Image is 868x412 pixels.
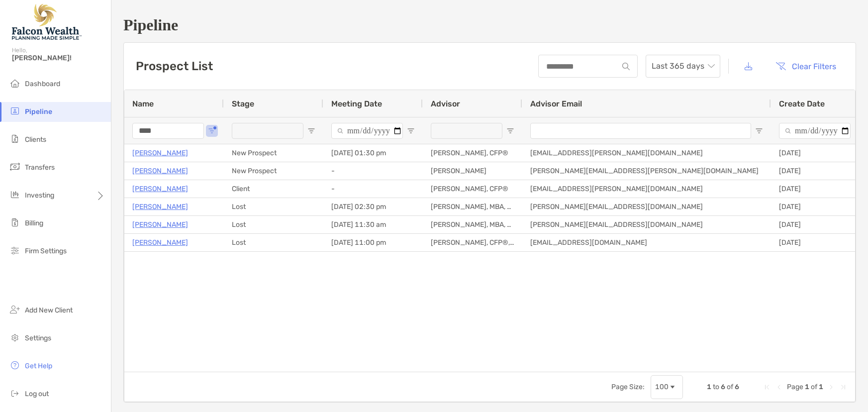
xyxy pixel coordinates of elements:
div: [DATE] 02:30 pm [323,198,423,215]
button: Open Filter Menu [208,127,216,135]
span: Dashboard [25,80,60,88]
button: Open Filter Menu [755,127,763,135]
a: [PERSON_NAME] [132,201,188,213]
span: Create Date [779,99,825,108]
h3: Prospect List [136,59,213,73]
span: Clients [25,135,46,144]
button: Clear Filters [768,55,844,77]
h1: Pipeline [123,16,856,34]
div: - [323,162,423,180]
input: Meeting Date Filter Input [331,123,403,139]
a: [PERSON_NAME] [132,236,188,249]
img: clients icon [9,133,21,145]
input: Name Filter Input [132,123,204,139]
div: [DATE] 11:30 am [323,216,423,233]
img: pipeline icon [9,105,21,117]
img: settings icon [9,331,21,343]
div: [PERSON_NAME], MBA, MA, CFP®, CPWA®, ChSNC® [423,198,522,215]
span: Get Help [25,362,52,370]
div: Page Size [651,375,683,399]
span: 6 [721,383,725,391]
div: [EMAIL_ADDRESS][PERSON_NAME][DOMAIN_NAME] [522,144,771,162]
span: [PERSON_NAME]! [12,54,105,62]
div: - [323,180,423,198]
span: Add New Client [25,306,73,314]
div: New Prospect [224,144,323,162]
span: Transfers [25,163,55,172]
div: [PERSON_NAME], CFP® [423,144,522,162]
div: Next Page [827,383,835,391]
div: [PERSON_NAME], CFP®, CFA® [423,234,522,251]
span: to [713,383,719,391]
img: transfers icon [9,161,21,173]
span: Billing [25,219,43,227]
span: of [727,383,733,391]
span: Log out [25,390,49,398]
img: logout icon [9,387,21,399]
span: Advisor Email [530,99,582,108]
a: [PERSON_NAME] [132,165,188,177]
img: firm-settings icon [9,244,21,256]
div: [PERSON_NAME][EMAIL_ADDRESS][DOMAIN_NAME] [522,216,771,233]
img: add_new_client icon [9,304,21,315]
div: [DATE] 11:00 pm [323,234,423,251]
img: get-help icon [9,359,21,371]
div: 100 [655,383,669,391]
span: Advisor [431,99,460,108]
div: Lost [224,216,323,233]
div: Previous Page [775,383,783,391]
div: [EMAIL_ADDRESS][DOMAIN_NAME] [522,234,771,251]
span: Name [132,99,154,108]
input: Create Date Filter Input [779,123,851,139]
span: 1 [805,383,809,391]
a: [PERSON_NAME] [132,147,188,159]
span: of [811,383,817,391]
div: [PERSON_NAME], MBA, MA, CFP®, CPWA®, ChSNC® [423,216,522,233]
div: Page Size: [611,383,645,391]
span: Meeting Date [331,99,382,108]
div: [DATE] 01:30 pm [323,144,423,162]
img: dashboard icon [9,77,21,89]
div: Client [224,180,323,198]
img: input icon [622,63,630,70]
span: 6 [735,383,739,391]
span: Last 365 days [652,55,714,77]
img: Falcon Wealth Planning Logo [12,4,82,40]
div: Last Page [839,383,847,391]
a: [PERSON_NAME] [132,218,188,231]
span: Firm Settings [25,247,67,255]
div: [PERSON_NAME][EMAIL_ADDRESS][PERSON_NAME][DOMAIN_NAME] [522,162,771,180]
button: Open Filter Menu [855,127,863,135]
span: 1 [819,383,823,391]
span: Investing [25,191,54,200]
div: [PERSON_NAME] [423,162,522,180]
a: [PERSON_NAME] [132,183,188,195]
span: 1 [707,383,711,391]
img: billing icon [9,216,21,228]
div: [PERSON_NAME][EMAIL_ADDRESS][DOMAIN_NAME] [522,198,771,215]
div: First Page [763,383,771,391]
div: [EMAIL_ADDRESS][PERSON_NAME][DOMAIN_NAME] [522,180,771,198]
button: Open Filter Menu [307,127,315,135]
span: Stage [232,99,254,108]
input: Advisor Email Filter Input [530,123,751,139]
span: Pipeline [25,107,52,116]
div: [PERSON_NAME], CFP® [423,180,522,198]
div: Lost [224,198,323,215]
span: Page [787,383,803,391]
button: Open Filter Menu [407,127,415,135]
div: New Prospect [224,162,323,180]
button: Open Filter Menu [506,127,514,135]
div: Lost [224,234,323,251]
span: Settings [25,334,51,342]
img: investing icon [9,189,21,201]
